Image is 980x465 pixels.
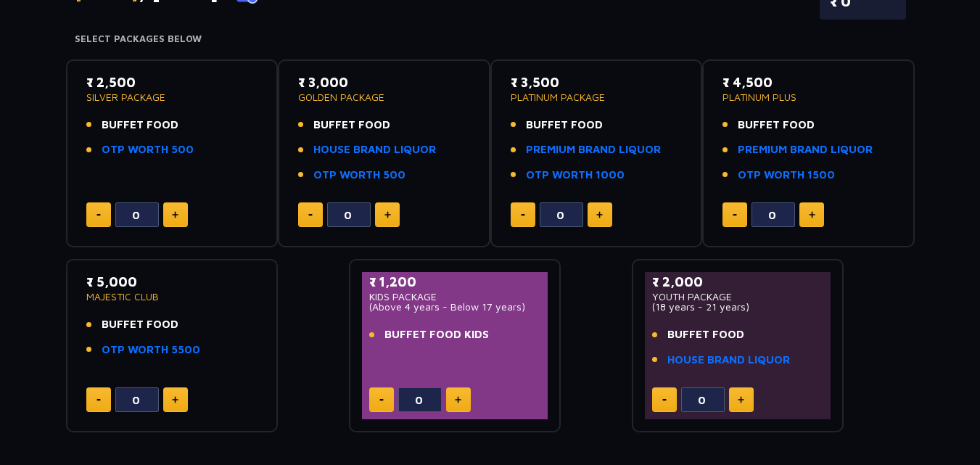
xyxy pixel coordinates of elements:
p: (18 years - 21 years) [652,302,824,312]
a: PREMIUM BRAND LIQUOR [526,141,661,158]
img: minus [96,214,101,216]
p: ₹ 3,000 [298,73,470,92]
a: HOUSE BRAND LIQUOR [667,352,790,369]
img: plus [172,396,178,403]
p: ₹ 1,200 [369,272,541,292]
p: ₹ 3,500 [511,73,683,92]
span: BUFFET FOOD [667,326,744,343]
img: minus [96,399,101,401]
a: HOUSE BRAND LIQUOR [313,141,436,158]
img: minus [662,399,667,401]
h4: Select Packages Below [75,33,906,45]
img: plus [172,211,178,218]
span: BUFFET FOOD KIDS [384,326,489,343]
p: ₹ 4,500 [722,73,894,92]
img: minus [308,214,313,216]
a: OTP WORTH 500 [313,167,405,184]
img: plus [384,211,391,218]
a: OTP WORTH 500 [102,141,194,158]
p: ₹ 2,500 [86,73,258,92]
img: minus [733,214,737,216]
p: PLATINUM PLUS [722,92,894,102]
p: ₹ 2,000 [652,272,824,292]
span: BUFFET FOOD [313,117,390,133]
span: BUFFET FOOD [102,316,178,333]
a: OTP WORTH 1500 [738,167,835,184]
p: MAJESTIC CLUB [86,292,258,302]
img: plus [809,211,815,218]
img: plus [455,396,461,403]
p: YOUTH PACKAGE [652,292,824,302]
span: BUFFET FOOD [738,117,815,133]
p: GOLDEN PACKAGE [298,92,470,102]
p: ₹ 5,000 [86,272,258,292]
p: (Above 4 years - Below 17 years) [369,302,541,312]
img: plus [738,396,744,403]
span: BUFFET FOOD [526,117,603,133]
img: minus [521,214,525,216]
img: minus [379,399,384,401]
p: KIDS PACKAGE [369,292,541,302]
span: BUFFET FOOD [102,117,178,133]
a: OTP WORTH 5500 [102,342,200,358]
a: PREMIUM BRAND LIQUOR [738,141,873,158]
a: OTP WORTH 1000 [526,167,625,184]
p: SILVER PACKAGE [86,92,258,102]
img: plus [596,211,603,218]
p: PLATINUM PACKAGE [511,92,683,102]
